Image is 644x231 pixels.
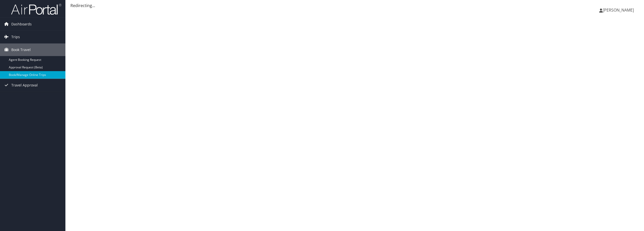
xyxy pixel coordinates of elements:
div: Redirecting... [70,3,639,9]
span: Book Travel [11,43,31,56]
span: Travel Approval [11,79,38,91]
span: [PERSON_NAME] [603,7,634,13]
span: Trips [11,31,20,43]
img: airportal-logo.png [11,3,61,15]
span: Dashboards [11,18,32,30]
a: [PERSON_NAME] [599,3,639,18]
